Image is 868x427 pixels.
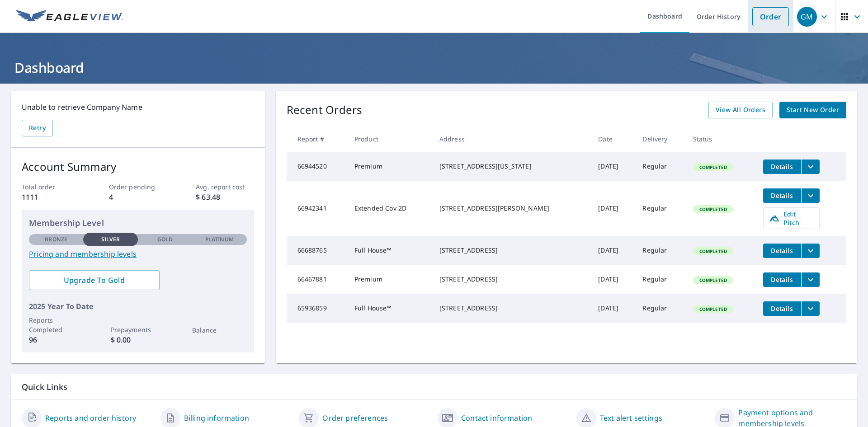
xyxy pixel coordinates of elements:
p: Gold [157,235,173,244]
span: Details [769,162,796,171]
span: Completed [694,164,732,170]
td: [DATE] [591,152,635,181]
button: detailsBtn-66942341 [763,188,801,203]
th: Address [432,126,591,152]
p: 4 [109,192,167,202]
td: Premium [347,265,432,294]
p: Prepayments [111,325,165,334]
button: detailsBtn-66688765 [763,244,801,258]
td: Regular [635,236,685,265]
a: Contact information [461,413,532,423]
a: View All Orders [708,102,773,118]
div: [STREET_ADDRESS] [439,275,584,284]
button: detailsBtn-65936859 [763,301,801,316]
p: 1111 [22,192,80,202]
span: Details [769,304,796,313]
div: [STREET_ADDRESS] [439,246,584,255]
th: Report # [287,126,347,152]
p: Silver [101,235,120,244]
p: 96 [29,334,83,345]
a: Reports and order history [45,413,136,423]
p: $ 63.48 [196,192,254,202]
p: Balance [192,325,246,335]
td: Premium [347,152,432,181]
p: Order pending [109,182,167,192]
p: Reports Completed [29,315,83,334]
a: Upgrade To Gold [29,270,160,290]
button: Retry [22,120,53,136]
button: filesDropdownBtn-65936859 [801,301,820,316]
span: Retry [29,122,46,134]
td: 65936859 [287,294,347,323]
span: Completed [694,277,732,283]
p: $ 0.00 [111,334,165,345]
p: Platinum [205,235,234,244]
span: Completed [694,248,732,254]
button: filesDropdownBtn-66942341 [801,188,820,203]
p: Unable to retrieve Company Name [22,102,254,113]
span: Completed [694,306,732,312]
a: Text alert settings [600,413,662,423]
td: [DATE] [591,294,635,323]
span: Upgrade To Gold [36,275,152,285]
span: Details [769,191,796,200]
th: Status [686,126,756,152]
td: 66467881 [287,265,347,294]
p: Avg. report cost [196,182,254,192]
a: Edit Pitch [763,207,820,229]
td: [DATE] [591,236,635,265]
p: Membership Level [29,217,247,229]
span: Details [769,246,796,255]
td: Regular [635,294,685,323]
div: [STREET_ADDRESS][US_STATE] [439,162,584,171]
th: Date [591,126,635,152]
p: Bronze [45,235,67,244]
button: detailsBtn-66944520 [763,160,801,174]
td: 66942341 [287,181,347,236]
button: filesDropdownBtn-66688765 [801,244,820,258]
div: [STREET_ADDRESS][PERSON_NAME] [439,204,584,213]
a: Start New Order [779,102,846,118]
p: Account Summary [22,159,254,175]
td: Regular [635,265,685,294]
td: Regular [635,152,685,181]
button: filesDropdownBtn-66944520 [801,160,820,174]
span: Start New Order [787,104,839,116]
div: GM [797,7,817,27]
td: Regular [635,181,685,236]
p: Quick Links [22,381,846,393]
td: Full House™ [347,236,432,265]
a: Billing information [184,413,249,423]
th: Product [347,126,432,152]
span: Edit Pitch [769,210,814,227]
button: filesDropdownBtn-66467881 [801,272,820,287]
p: Total order [22,182,80,192]
a: Order preferences [322,413,388,423]
th: Delivery [635,126,685,152]
td: [DATE] [591,181,635,236]
td: 66944520 [287,152,347,181]
a: Pricing and membership levels [29,249,247,259]
a: Order [752,7,789,26]
button: detailsBtn-66467881 [763,272,801,287]
td: Extended Cov 2D [347,181,432,236]
span: View All Orders [716,104,765,116]
p: 2025 Year To Date [29,301,247,312]
span: Completed [694,206,732,212]
img: EV Logo [16,10,123,23]
div: [STREET_ADDRESS] [439,304,584,313]
td: [DATE] [591,265,635,294]
h1: Dashboard [11,58,857,77]
p: Recent Orders [287,102,363,118]
span: Details [769,275,796,284]
td: 66688765 [287,236,347,265]
td: Full House™ [347,294,432,323]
